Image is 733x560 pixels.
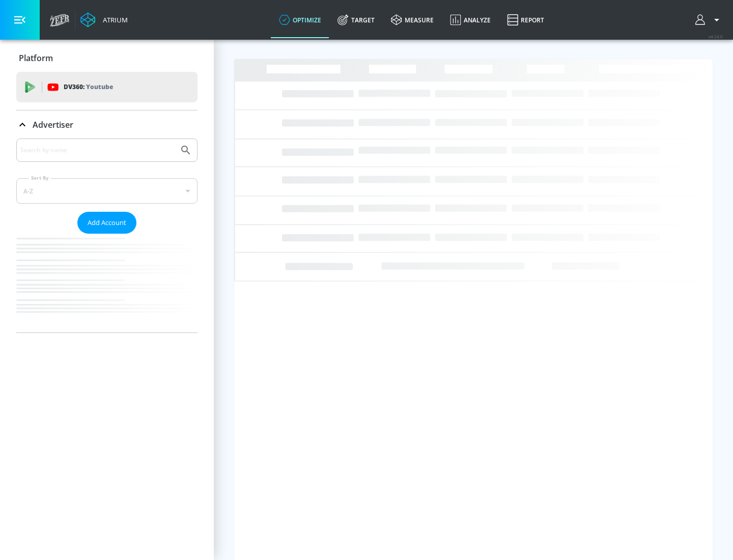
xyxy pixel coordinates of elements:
label: Sort By [29,175,51,181]
div: Platform [16,44,198,72]
p: Youtube [86,81,113,92]
div: A-Z [16,178,198,204]
a: measure [383,2,442,38]
nav: list of Advertiser [16,234,198,332]
div: Atrium [99,15,128,24]
a: Report [499,2,552,38]
a: Atrium [80,12,128,27]
p: DV360: [64,81,113,93]
a: optimize [271,2,329,38]
div: Advertiser [16,110,198,139]
div: Advertiser [16,138,198,332]
a: Target [329,2,383,38]
span: Add Account [88,217,126,229]
p: Platform [19,52,53,64]
p: Advertiser [33,119,73,130]
div: DV360: Youtube [16,72,198,102]
button: Add Account [77,212,136,234]
input: Search by name [20,144,175,157]
span: v 4.24.0 [709,34,723,39]
a: Analyze [442,2,499,38]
